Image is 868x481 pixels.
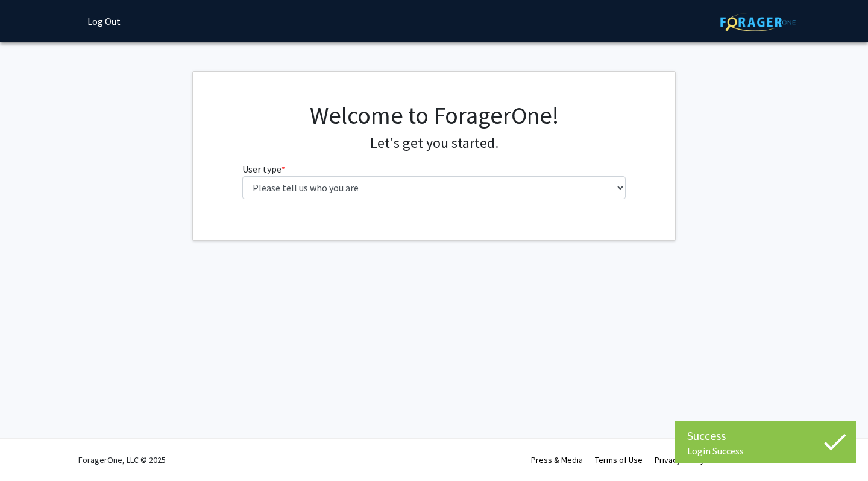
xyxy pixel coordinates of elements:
h1: Welcome to ForagerOne! [242,101,626,130]
a: Press & Media [531,454,583,465]
label: User type [242,162,285,176]
img: ForagerOne Logo [720,13,796,31]
h4: Let's get you started. [242,135,626,152]
a: Terms of Use [595,454,643,465]
div: Login Success [687,445,844,457]
div: ForagerOne, LLC © 2025 [78,439,166,481]
div: Success [687,427,844,445]
a: Privacy Policy [655,454,705,465]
